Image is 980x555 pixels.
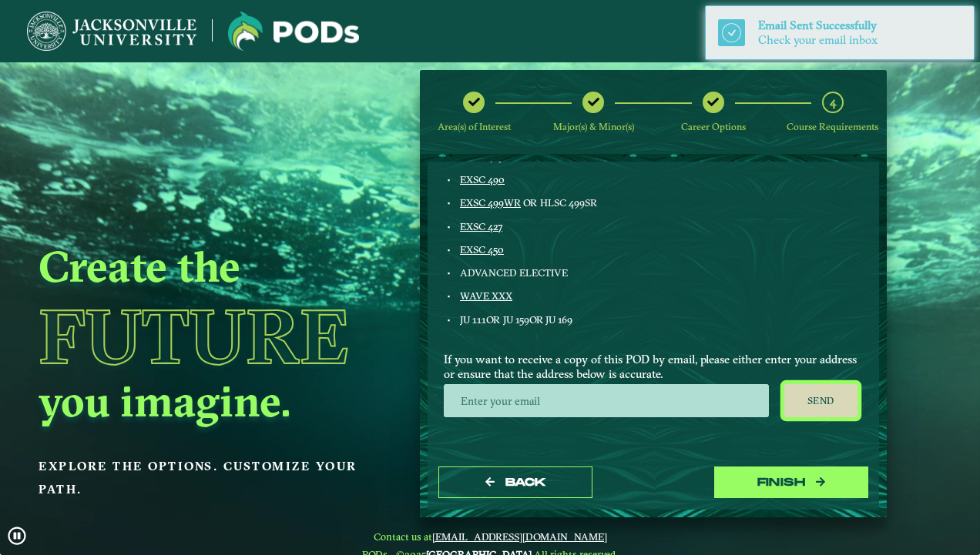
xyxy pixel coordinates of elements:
img: Jacksonville University logo [228,12,359,51]
div: OR OR [458,313,643,326]
span: Back [505,476,546,489]
span: Major(s) & Minor(s) [553,121,634,132]
button: Send [784,384,857,418]
span: JU 111 [460,313,486,326]
span: Career Options [681,121,746,132]
span: 4 [830,95,836,109]
div: Check your email inbox [758,33,880,48]
span: Course Requirements [787,121,878,132]
a: EXSC 450 [460,243,504,256]
img: Jacksonville University logo [27,12,196,51]
span: Area(s) of Interest [438,121,511,132]
span: HLSC 499SR [540,196,597,209]
a: EXSC 427 [460,220,502,232]
h1: Future [39,299,383,374]
a: WAVE XXX [460,289,512,302]
span: If you want to receive a copy of this POD by email, please either enter your address or ensure th... [444,353,863,382]
a: EXSC 499WR [460,196,521,209]
h2: you imagine. [39,374,383,428]
a: [EMAIL_ADDRESS][DOMAIN_NAME] [432,530,607,543]
span: JU 169 [545,313,572,326]
input: Enter your email [444,384,769,417]
h2: Create the [39,239,383,293]
a: EXSC 490 [460,173,505,186]
button: Back [438,466,592,498]
span: Contact us at [362,530,618,543]
p: Explore the options. Customize your path. [39,455,383,501]
button: Finish [714,466,868,498]
div: OR [458,196,643,209]
span: JU 159 [503,313,529,326]
span: ADVANCED ELECTIVE [460,266,568,279]
a: EXSC 485 [460,150,503,162]
span: Email Sent Successfully [758,18,877,32]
